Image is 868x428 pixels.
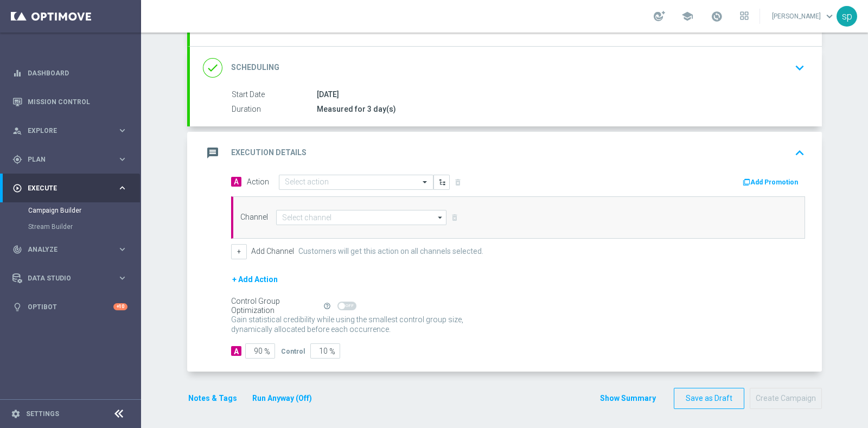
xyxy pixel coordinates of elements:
[824,10,835,22] span: keyboard_arrow_down
[117,244,127,254] i: keyboard_arrow_right
[231,62,279,73] h2: Scheduling
[742,176,802,188] button: Add Promotion
[11,409,21,419] i: settings
[276,210,446,225] input: Select channel
[203,58,809,78] div: done Scheduling keyboard_arrow_down
[117,154,127,164] i: keyboard_arrow_right
[12,59,127,87] div: Dashboard
[203,143,222,163] i: message
[322,300,337,312] button: help_outline
[203,143,809,163] div: message Execution Details keyboard_arrow_up
[231,148,307,158] h2: Execution Details
[792,60,808,76] i: keyboard_arrow_down
[317,104,801,114] div: Measured for 3 day(s)
[232,90,317,100] label: Start Date
[113,303,127,310] div: +10
[28,202,140,219] div: Campaign Builder
[28,59,127,87] a: Dashboard
[28,219,140,235] div: Stream Builder
[12,303,128,311] button: lightbulb Optibot +10
[790,58,809,78] button: keyboard_arrow_down
[28,185,117,191] span: Execute
[12,273,117,283] div: Data Studio
[231,297,322,315] div: Control Group Optimization
[12,69,128,78] button: equalizer Dashboard
[599,392,656,405] button: Show Summary
[203,58,222,78] i: done
[12,126,117,136] div: Explore
[251,392,313,405] button: Run Anyway (Off)
[240,213,268,222] label: Channel
[12,292,127,321] div: Optibot
[12,126,22,136] i: person_search
[674,388,744,409] button: Save as Draft
[28,206,113,215] a: Campaign Builder
[117,183,127,193] i: keyboard_arrow_right
[12,245,22,254] i: track_changes
[28,127,117,134] span: Explore
[12,274,128,283] button: Data Studio keyboard_arrow_right
[750,388,822,409] button: Create Campaign
[231,177,241,187] span: A
[231,346,241,356] div: A
[12,87,127,116] div: Mission Control
[12,155,128,164] button: gps_fixed Plan keyboard_arrow_right
[12,155,117,164] div: Plan
[435,210,446,225] i: arrow_drop_down
[232,105,317,114] label: Duration
[28,222,113,231] a: Stream Builder
[26,411,59,417] a: Settings
[28,292,113,321] a: Optibot
[12,183,22,193] i: play_circle_outline
[323,302,331,310] i: help_outline
[12,155,22,164] i: gps_fixed
[12,126,128,135] button: person_search Explore keyboard_arrow_right
[251,247,294,256] label: Add Channel
[12,68,22,78] i: equalizer
[298,247,483,256] label: Customers will get this action on all channels selected.
[28,87,127,116] a: Mission Control
[12,98,128,106] button: Mission Control
[792,145,808,161] i: keyboard_arrow_up
[12,245,117,254] div: Analyze
[231,273,279,286] button: + Add Action
[317,89,801,100] div: [DATE]
[117,125,127,136] i: keyboard_arrow_right
[681,10,693,22] span: school
[117,273,127,283] i: keyboard_arrow_right
[28,246,117,253] span: Analyze
[837,6,857,27] div: sp
[790,143,809,163] button: keyboard_arrow_up
[281,346,305,356] div: Control
[329,347,335,356] span: %
[28,275,117,282] span: Data Studio
[771,8,837,24] a: [PERSON_NAME]keyboard_arrow_down
[231,244,247,259] button: +
[28,156,117,163] span: Plan
[12,245,128,254] button: track_changes Analyze keyboard_arrow_right
[247,177,269,187] label: Action
[12,184,128,193] button: play_circle_outline Execute keyboard_arrow_right
[264,347,270,356] span: %
[187,392,238,405] button: Notes & Tags
[12,183,117,193] div: Execute
[12,302,22,312] i: lightbulb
